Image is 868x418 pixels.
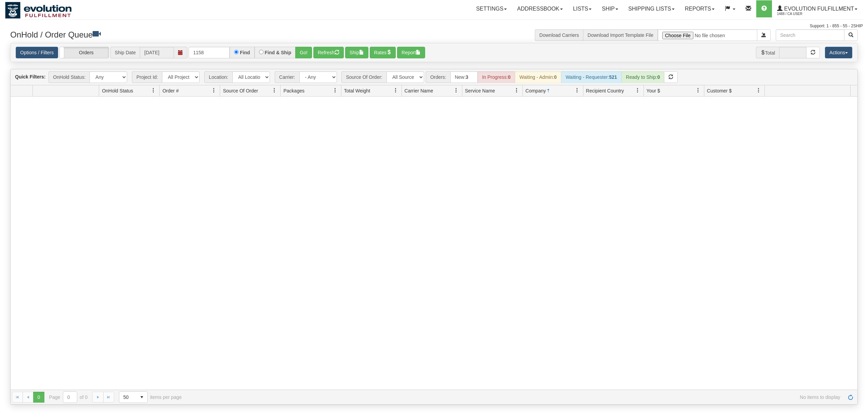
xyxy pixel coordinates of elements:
img: logo1488.jpg [5,2,72,19]
a: Packages filter column settings [329,85,341,96]
iframe: chat widget [852,174,867,244]
span: 1488 / CA User [777,11,828,17]
div: New: [450,71,478,83]
a: Company filter column settings [571,85,583,96]
input: Import [658,29,757,41]
span: Your $ [647,87,660,94]
a: Order # filter column settings [208,85,220,96]
div: grid toolbar [11,69,857,85]
span: OnHold Status [102,87,133,94]
span: Page of 0 [49,391,88,403]
a: Refresh [845,392,856,403]
span: Source Of Order: [341,71,386,83]
button: Ship [345,47,368,58]
span: Carrier Name [405,87,433,94]
span: Carrier: [275,71,299,83]
div: Ready to Ship: [622,71,665,83]
a: OnHold Status filter column settings [148,85,159,96]
span: Source Of Order [223,87,258,94]
a: Total Weight filter column settings [390,85,402,96]
span: OnHold Status: [49,71,90,83]
strong: 0 [508,74,511,80]
span: Customer $ [707,87,732,94]
span: Packages [283,87,304,94]
span: Total [756,47,779,58]
input: Search [776,29,844,41]
span: 50 [123,394,132,401]
input: Order # [189,47,230,58]
a: Reports [680,0,720,17]
a: Shipping lists [623,0,680,17]
a: Download Carriers [539,32,579,38]
strong: 0 [554,74,557,80]
button: Rates [370,47,396,58]
div: Waiting - Requester: [561,71,621,83]
span: Evolution Fulfillment [783,6,854,12]
span: Page sizes drop down [119,391,148,403]
span: items per page [119,391,182,403]
button: Actions [825,47,852,58]
a: Addressbook [512,0,568,17]
strong: 521 [609,74,617,80]
div: In Progress: [478,71,515,83]
span: Location: [204,71,232,83]
span: Order # [162,87,178,94]
button: Go! [295,47,312,58]
a: Recipient Country filter column settings [632,85,643,96]
button: Refresh [313,47,344,58]
a: Source Of Order filter column settings [269,85,280,96]
button: Search [844,29,858,41]
label: Find & Ship [265,50,291,55]
span: Total Weight [344,87,370,94]
a: Customer $ filter column settings [753,85,764,96]
span: Recipient Country [586,87,624,94]
strong: 0 [657,74,660,80]
strong: 3 [466,74,469,80]
a: Carrier Name filter column settings [450,85,462,96]
a: Download Import Template File [587,32,653,38]
a: Service Name filter column settings [511,85,523,96]
span: Service Name [465,87,495,94]
a: Evolution Fulfillment 1488 / CA User [772,0,863,17]
label: Quick Filters: [15,73,45,80]
button: Report [397,47,425,58]
span: Page 0 [33,392,44,403]
span: Project Id: [132,71,162,83]
label: Orders [60,47,109,58]
label: Find [240,50,250,55]
h3: OnHold / Order Queue [10,29,429,39]
span: Ship Date [110,47,140,58]
a: Lists [568,0,597,17]
a: Settings [471,0,512,17]
a: Ship [597,0,623,17]
span: select [136,392,147,403]
span: No items to display [191,394,840,400]
span: Orders: [426,71,450,83]
a: Your $ filter column settings [692,85,704,96]
div: Support: 1 - 855 - 55 - 2SHIP [5,23,863,29]
div: Waiting - Admin: [515,71,561,83]
a: Options / Filters [16,47,58,58]
span: Company [526,87,546,94]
